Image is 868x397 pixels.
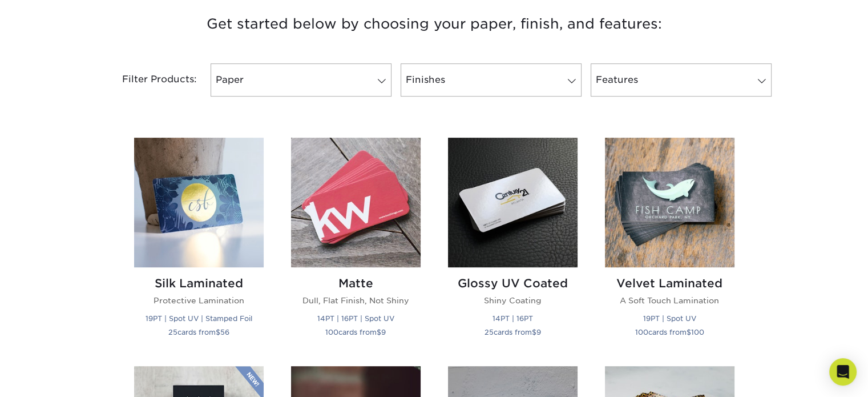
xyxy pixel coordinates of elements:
[448,295,578,306] p: Shiny Coating
[485,328,541,336] small: cards from
[325,328,338,336] span: 100
[216,328,220,336] span: $
[134,138,264,267] img: Silk Laminated Business Cards
[532,328,536,336] span: $
[691,328,704,336] span: 100
[536,328,541,336] span: 9
[829,358,857,386] div: Open Intercom Messenger
[605,295,734,306] p: A Soft Touch Lamination
[448,138,578,267] img: Glossy UV Coated Business Cards
[134,276,264,290] h2: Silk Laminated
[168,328,177,336] span: 25
[492,314,533,323] small: 14PT | 16PT
[291,138,421,352] a: Matte Business Cards Matte Dull, Flat Finish, Not Shiny 14PT | 16PT | Spot UV 100cards from$9
[134,138,264,352] a: Silk Laminated Business Cards Silk Laminated Protective Lamination 19PT | Spot UV | Stamped Foil ...
[220,328,229,336] span: 56
[291,295,421,306] p: Dull, Flat Finish, Not Shiny
[317,314,394,323] small: 14PT | 16PT | Spot UV
[687,328,691,336] span: $
[448,276,578,290] h2: Glossy UV Coated
[605,276,734,290] h2: Velvet Laminated
[291,138,421,267] img: Matte Business Cards
[377,328,381,336] span: $
[605,138,734,352] a: Velvet Laminated Business Cards Velvet Laminated A Soft Touch Lamination 19PT | Spot UV 100cards ...
[485,328,494,336] span: 25
[291,276,421,290] h2: Matte
[134,295,264,306] p: Protective Lamination
[146,314,252,323] small: 19PT | Spot UV | Stamped Foil
[401,63,582,97] a: Finishes
[92,63,206,97] div: Filter Products:
[325,328,386,336] small: cards from
[448,138,578,352] a: Glossy UV Coated Business Cards Glossy UV Coated Shiny Coating 14PT | 16PT 25cards from$9
[381,328,386,336] span: 9
[635,328,648,336] span: 100
[168,328,229,336] small: cards from
[591,63,772,97] a: Features
[605,138,734,267] img: Velvet Laminated Business Cards
[211,63,391,97] a: Paper
[643,314,696,323] small: 19PT | Spot UV
[635,328,704,336] small: cards from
